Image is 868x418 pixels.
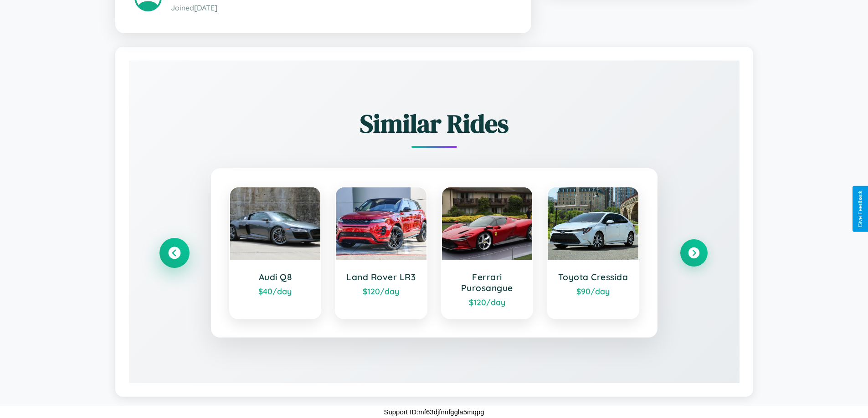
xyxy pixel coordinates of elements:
[171,1,512,15] p: Joined [DATE]
[451,297,524,307] div: $ 120 /day
[557,272,629,282] h3: Toyota Cressida
[161,106,708,141] h2: Similar Rides
[451,272,524,293] h3: Ferrari Purosangue
[239,272,312,282] h3: Audi Q8
[857,191,863,227] div: Give Feedback
[557,286,629,296] div: $ 90 /day
[547,186,639,319] a: Toyota Cressida$90/day
[441,186,534,319] a: Ferrari Purosangue$120/day
[345,286,417,296] div: $ 120 /day
[229,186,322,319] a: Audi Q8$40/day
[239,286,312,296] div: $ 40 /day
[335,186,427,319] a: Land Rover LR3$120/day
[384,406,484,418] p: Support ID: mf63djfnnfggla5mqpg
[345,272,417,282] h3: Land Rover LR3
